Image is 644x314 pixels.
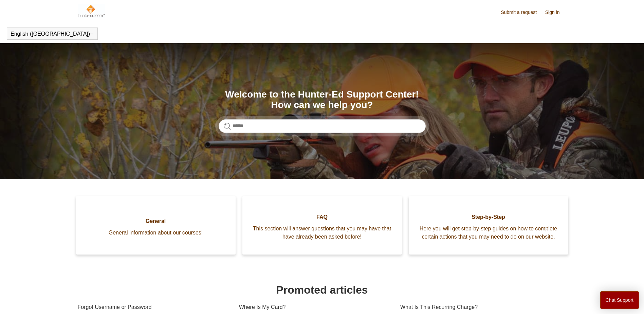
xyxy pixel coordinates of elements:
h1: Promoted articles [78,282,567,298]
a: FAQ This section will answer questions that you may have that have already been asked before! [242,196,402,255]
h1: Welcome to the Hunter-Ed Support Center! How can we help you? [219,89,426,110]
a: Step-by-Step Here you will get step-by-step guides on how to complete certain actions that you ma... [409,196,568,255]
span: This section will answer questions that you may have that have already been asked before! [253,225,392,241]
span: FAQ [253,213,392,221]
span: General information about our courses! [86,229,225,237]
button: Chat Support [600,291,639,309]
span: Step-by-Step [419,213,558,221]
a: General General information about our courses! [76,196,236,255]
a: Submit a request [501,9,544,16]
a: Sign in [545,9,567,16]
button: English ([GEOGRAPHIC_DATA]) [11,31,94,37]
input: Search [219,119,426,133]
span: Here you will get step-by-step guides on how to complete certain actions that you may need to do ... [419,225,558,241]
span: General [86,217,225,225]
img: Hunter-Ed Help Center home page [78,4,105,18]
